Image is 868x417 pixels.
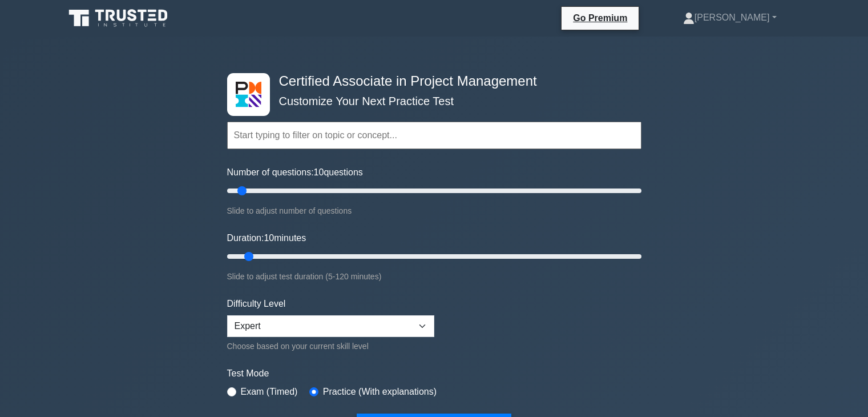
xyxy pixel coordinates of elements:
div: Slide to adjust number of questions [227,204,641,218]
a: Go Premium [566,11,634,25]
a: [PERSON_NAME] [656,6,804,29]
label: Duration: minutes [227,231,306,245]
h4: Certified Associate in Project Management [274,73,586,90]
label: Practice (With explanations) [323,385,437,399]
span: 10 [264,233,274,243]
label: Exam (Timed) [241,385,298,399]
label: Number of questions: questions [227,166,363,179]
label: Test Mode [227,367,641,380]
div: Choose based on your current skill level [227,339,434,353]
div: Slide to adjust test duration (5-120 minutes) [227,270,641,283]
input: Start typing to filter on topic or concept... [227,122,641,149]
label: Difficulty Level [227,297,286,311]
span: 10 [314,167,324,177]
